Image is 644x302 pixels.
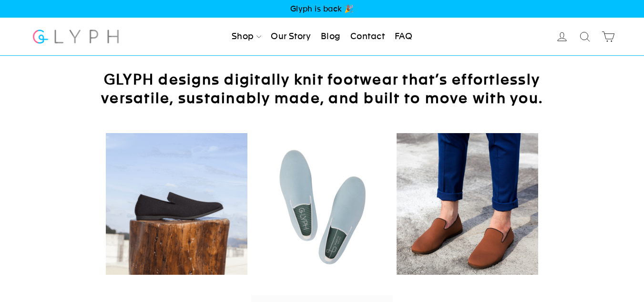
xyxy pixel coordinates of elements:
a: Contact [347,26,388,47]
a: FAQ [391,26,416,47]
img: Glyph [31,24,121,49]
a: Our Story [267,26,315,47]
ul: Primary [228,26,416,47]
a: Shop [228,26,265,47]
a: Blog [317,26,345,47]
h2: GLYPH designs digitally knit footwear that’s effortlessly versatile, sustainably made, and built ... [84,70,561,107]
